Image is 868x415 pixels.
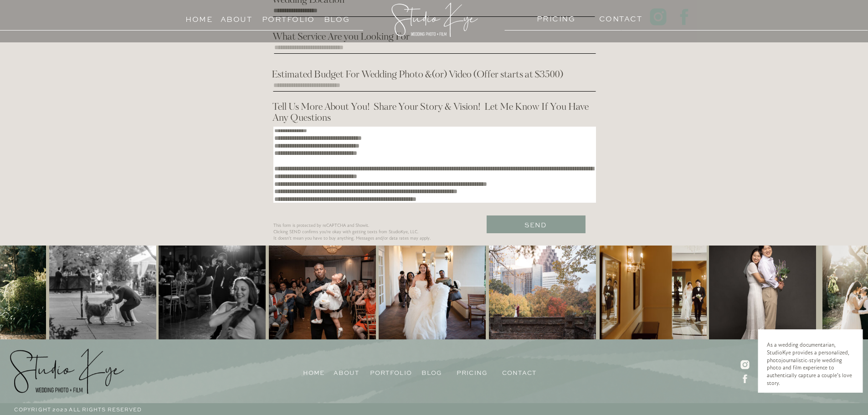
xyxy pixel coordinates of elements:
[262,13,303,21] a: Portfolio
[486,219,586,228] a: Send
[316,13,358,21] a: Blog
[272,70,595,82] h2: Estimated Budget For Wedding Photo &(or) Video (Offer starts at $3500)
[303,367,338,376] a: Home
[767,342,853,380] p: As a wedding documentarian, StudioKye provides a personalized, photojournalistic-style wedding ph...
[182,13,217,21] a: Home
[421,367,457,376] a: blog
[334,367,365,376] a: About
[457,367,492,376] a: pricing
[272,32,471,44] h2: What Service Are you Looking For
[370,367,411,376] a: Portfolio
[272,102,596,127] h2: Tell Us More About You! Share Your Story & Vision! Let Me Know If You Have Any Questions
[537,12,572,21] a: PRICING
[14,405,190,414] h3: Copyright 2023 All Rights reserved
[502,367,537,376] a: Contact
[273,223,561,268] p: This form is protected by reCAPTCHA and Showit. Clicking SEND confirms you're okay with getting t...
[599,12,634,21] a: Contact
[221,13,252,21] a: About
